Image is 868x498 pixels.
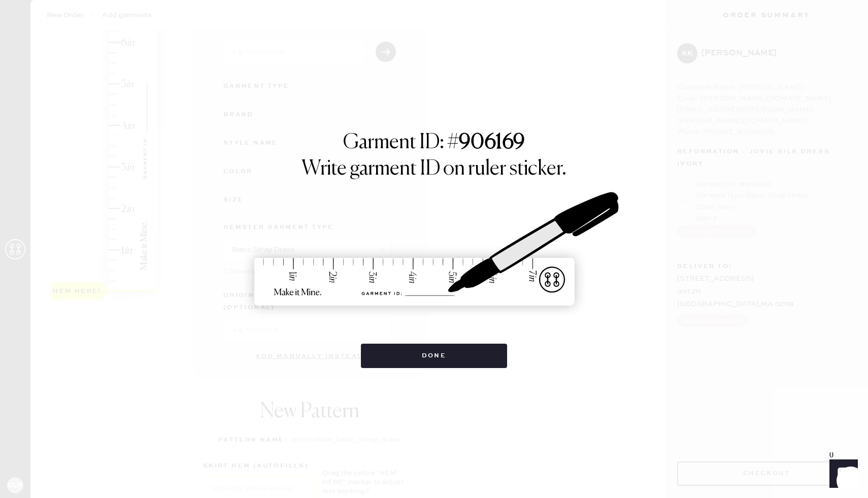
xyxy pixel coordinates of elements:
strong: 906169 [459,132,525,153]
img: ruler-sticker-sharpie.svg [244,166,624,334]
iframe: Front Chat [820,452,863,496]
h1: Write garment ID on ruler sticker. [302,157,566,181]
h1: Garment ID: # [343,130,525,157]
button: Done [361,344,508,368]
